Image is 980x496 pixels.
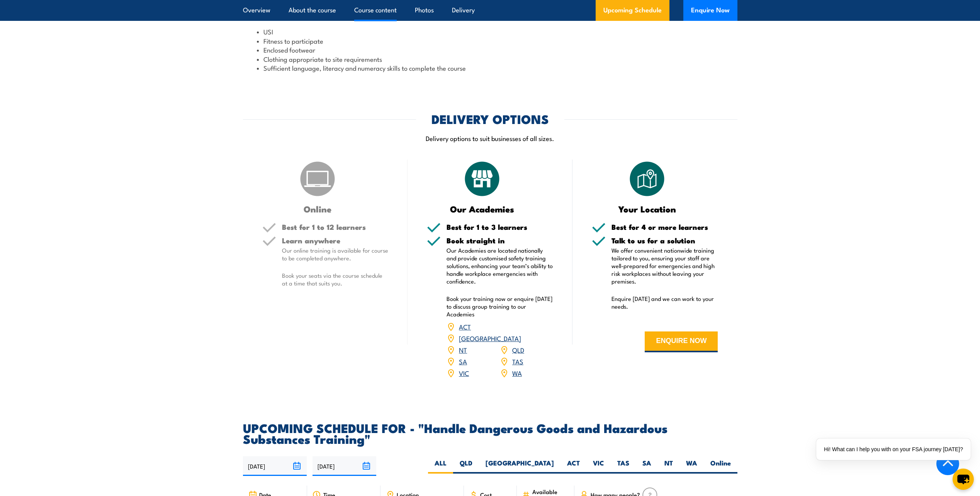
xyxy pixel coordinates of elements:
a: TAS [512,357,523,366]
button: ENQUIRE NOW [645,331,718,352]
label: [GEOGRAPHIC_DATA] [479,459,560,474]
p: Our online training is available for course to be completed anywhere. [282,246,389,262]
a: ACT [459,322,471,331]
input: From date [243,456,307,476]
a: QLD [512,345,524,354]
label: NT [658,459,679,474]
li: USI [257,27,724,36]
label: WA [679,459,704,474]
label: Online [704,459,737,474]
h3: Our Academies [427,204,538,213]
a: SA [459,357,467,366]
button: chat-button [953,469,974,490]
input: To date [313,456,376,476]
h3: Your Location [592,204,703,213]
p: Book your training now or enquire [DATE] to discuss group training to our Academies [447,295,553,318]
h2: DELIVERY OPTIONS [431,113,549,124]
label: QLD [453,459,479,474]
p: Our Academies are located nationally and provide customised safety training solutions, enhancing ... [447,246,553,285]
p: Book your seats via the course schedule at a time that suits you. [282,272,389,287]
label: ALL [428,459,453,474]
a: WA [512,368,522,377]
li: Clothing appropriate to site requirements [257,54,724,63]
a: [GEOGRAPHIC_DATA] [459,333,521,343]
h5: Talk to us for a solution [611,237,718,244]
label: ACT [560,459,586,474]
p: Delivery options to suit businesses of all sizes. [243,134,737,143]
a: NT [459,345,467,354]
div: Hi! What can I help you with on your FSA journey [DATE]? [816,438,971,460]
li: Fitness to participate [257,36,724,45]
p: Enquire [DATE] and we can work to your needs. [611,295,718,310]
li: Enclosed footwear [257,45,724,54]
label: VIC [586,459,611,474]
h5: Book straight in [447,237,553,244]
h5: Best for 1 to 3 learners [447,223,553,231]
h5: Learn anywhere [282,237,389,244]
li: Sufficient language, literacy and numeracy skills to complete the course [257,63,724,72]
h2: UPCOMING SCHEDULE FOR - "Handle Dangerous Goods and Hazardous Substances Training" [243,422,737,444]
h5: Best for 1 to 12 learners [282,223,389,231]
p: We offer convenient nationwide training tailored to you, ensuring your staff are well-prepared fo... [611,246,718,285]
a: VIC [459,368,469,377]
label: SA [636,459,658,474]
label: TAS [611,459,636,474]
h3: Online [262,204,373,213]
h5: Best for 4 or more learners [611,223,718,231]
